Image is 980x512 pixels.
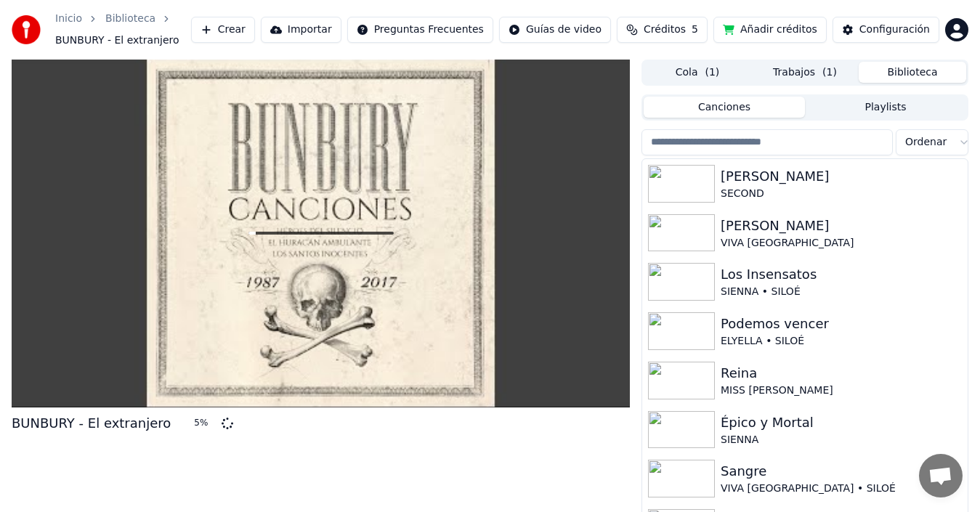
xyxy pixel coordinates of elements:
[12,15,41,44] img: youka
[751,62,859,83] button: Trabajos
[859,62,966,83] button: Biblioteca
[721,216,962,236] div: [PERSON_NAME]
[859,23,930,37] div: Configuración
[644,23,686,37] span: Créditos
[822,65,837,80] span: ( 1 )
[721,236,962,251] div: VIVA [GEOGRAPHIC_DATA]
[833,17,939,43] button: Configuración
[721,187,962,201] div: SECOND
[721,285,962,299] div: SIENNA • SILOÉ
[721,166,962,187] div: [PERSON_NAME]
[644,97,805,118] button: Canciones
[55,12,82,26] a: Inicio
[721,334,962,349] div: ELYELLA • SILOÉ
[713,17,827,43] button: Añadir créditos
[12,413,171,434] div: BUNBURY - El extranjero
[721,433,962,447] div: SIENNA
[644,62,751,83] button: Cola
[499,17,611,43] button: Guías de video
[905,135,947,150] span: Ordenar
[617,17,708,43] button: Créditos5
[721,481,962,496] div: VIVA [GEOGRAPHIC_DATA] • SILOÉ
[721,413,962,433] div: Épico y Mortal
[705,65,719,80] span: ( 1 )
[721,363,962,383] div: Reina
[721,383,962,398] div: MISS [PERSON_NAME]
[721,264,962,285] div: Los Insensatos
[721,314,962,334] div: Podemos vencer
[194,418,216,429] div: 5 %
[721,461,962,481] div: Sangre
[919,454,963,497] div: Chat abierto
[805,97,966,118] button: Playlists
[261,17,341,43] button: Importar
[347,17,493,43] button: Preguntas Frecuentes
[55,33,179,48] span: BUNBURY - El extranjero
[191,17,255,43] button: Crear
[55,12,191,48] nav: breadcrumb
[105,12,155,26] a: Biblioteca
[692,23,698,37] span: 5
